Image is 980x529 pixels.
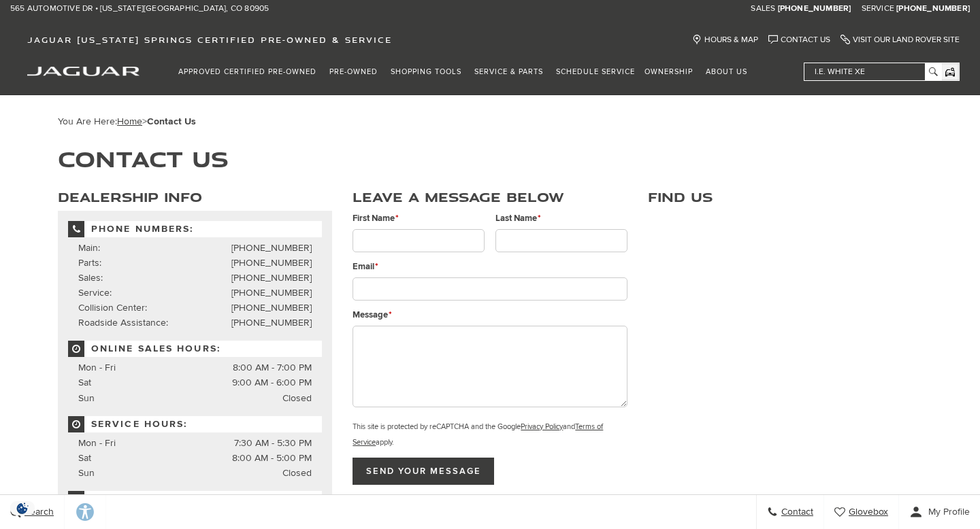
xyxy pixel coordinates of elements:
small: This site is protected by reCAPTCHA and the Google and apply. [353,422,603,447]
a: Service & Parts [470,60,551,84]
span: Service [862,3,894,14]
span: Sun [78,467,95,479]
span: Jaguar [US_STATE] Springs Certified Pre-Owned & Service [27,35,392,45]
h1: Contact Us [58,148,922,170]
a: [PHONE_NUMBER] [231,317,312,328]
a: Hours & Map [692,35,758,45]
iframe: Dealer location map [648,211,922,479]
span: Service Hours: [68,416,322,432]
input: Send your message [353,458,494,485]
a: Visit Our Land Rover Site [840,35,960,45]
nav: Main Navigation [174,60,755,84]
span: Sales: [78,272,103,284]
span: 8:00 AM - 5:00 PM [232,451,312,466]
span: Mon - Fri [78,362,116,373]
a: [PHONE_NUMBER] [231,257,312,269]
a: [PHONE_NUMBER] [231,272,312,284]
span: Sat [78,452,91,464]
h3: Find Us [648,190,922,204]
span: My Profile [923,507,970,518]
h3: Dealership Info [58,190,332,204]
span: Sat [78,377,91,388]
a: Jaguar [US_STATE] Springs Certified Pre-Owned & Service [20,35,399,45]
a: Pre-Owned [325,60,386,84]
img: Opt-Out Icon [7,501,38,515]
input: i.e. White XE [804,63,941,80]
span: Closed [282,391,312,406]
a: jaguar [27,65,140,76]
strong: Contact Us [147,116,196,127]
span: Main: [78,242,100,254]
span: You Are Here: [58,116,196,127]
span: Online Sales Hours: [68,341,322,357]
label: First Name [353,211,399,226]
span: Mon - Fri [78,437,116,449]
a: Home [117,116,142,127]
span: 8:00 AM - 7:00 PM [233,360,312,375]
a: [PHONE_NUMBER] [231,242,312,254]
button: Open user profile menu [899,495,980,529]
span: 7:30 AM - 5:30 PM [234,436,312,451]
a: [PHONE_NUMBER] [231,287,312,298]
a: Privacy Policy [521,422,563,431]
span: 9:00 AM - 6:00 PM [232,375,312,390]
span: Glovebox [845,507,888,518]
span: Sun [78,392,95,404]
a: Ownership [640,60,701,84]
span: Phone Numbers: [68,221,322,237]
a: 565 Automotive Dr • [US_STATE][GEOGRAPHIC_DATA], CO 80905 [10,3,269,14]
label: Email [353,259,378,274]
a: [PHONE_NUMBER] [778,3,851,14]
span: Sales [751,3,775,14]
img: Jaguar [27,67,140,76]
span: Closed [282,466,312,481]
a: Shopping Tools [386,60,470,84]
label: Last Name [495,211,541,226]
span: Parts: [78,257,101,269]
a: [PHONE_NUMBER] [231,302,312,313]
div: Breadcrumbs [58,116,922,127]
span: Service: [78,287,112,298]
span: Parts Hours: [68,491,322,507]
section: Click to Open Cookie Consent Modal [7,501,38,515]
span: Collision Center: [78,302,147,313]
a: Contact Us [768,35,830,45]
span: > [117,116,196,127]
span: Roadside Assistance: [78,317,168,328]
a: Approved Certified Pre-Owned [174,60,325,84]
a: Schedule Service [551,60,640,84]
label: Message [353,307,392,322]
a: Glovebox [824,495,899,529]
h3: Leave a Message Below [353,190,627,204]
span: Contact [778,507,813,518]
a: [PHONE_NUMBER] [896,3,970,14]
a: About Us [701,60,755,84]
